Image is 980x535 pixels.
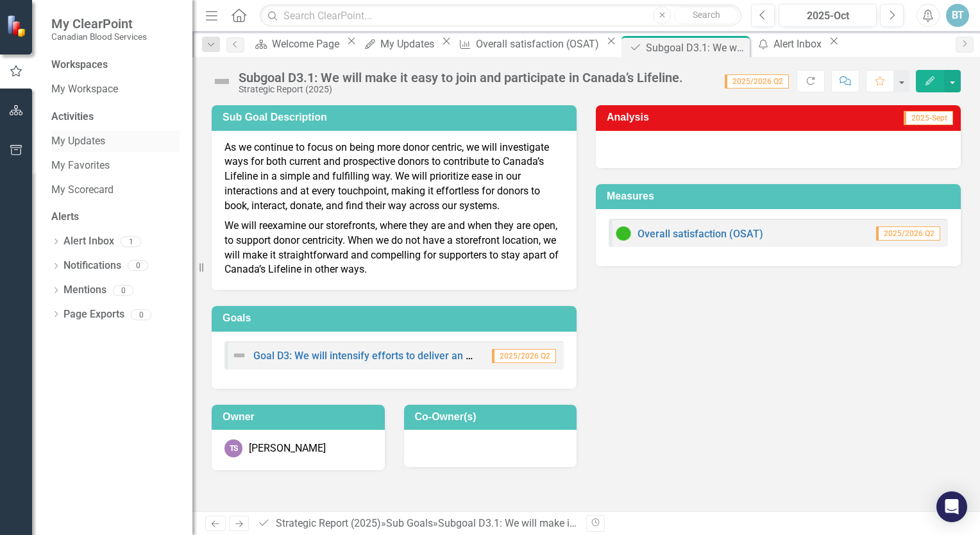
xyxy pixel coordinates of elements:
a: Alert Inbox [63,234,114,249]
h3: Measures [607,191,954,202]
a: My Scorecard [51,183,180,198]
a: My Favorites [51,158,180,173]
a: Sub Goals [386,517,433,529]
h3: Sub Goal Description [223,112,570,123]
div: Subgoal D3.1: We will make it easy to join and participate in Canada’s Lifeline. [646,40,747,56]
button: Search [674,6,738,24]
div: 0 [113,285,133,296]
div: 1 [121,236,141,247]
div: Alerts [51,210,180,225]
span: 2025/2026 Q2 [876,226,940,241]
div: Open Intercom Messenger [936,491,967,522]
div: Overall satisfaction (OSAT) [476,36,603,52]
button: 2025-Oct [779,4,877,27]
a: Mentions [63,283,106,298]
img: On Target [616,226,631,241]
p: As we continue to focus on being more donor centric, we will investigate ways for both current an... [224,140,564,216]
img: ClearPoint Strategy [6,14,29,37]
a: Page Exports [63,307,124,322]
div: 0 [131,309,151,320]
img: Not Defined [212,71,232,92]
button: BT [946,4,969,27]
div: 2025-Oct [783,8,872,24]
a: My Workspace [51,82,180,97]
a: My Updates [359,36,438,52]
span: Search [693,10,720,20]
a: Alert Inbox [752,36,825,52]
span: 2025/2026 Q2 [492,349,556,363]
a: Notifications [63,259,121,273]
div: Strategic Report (2025) [239,85,683,94]
div: Activities [51,110,180,124]
a: Goal D3: We will intensify efforts to deliver an easy, flexible, and personalized experience in w... [253,350,891,362]
a: Welcome Page [251,36,343,52]
h3: Owner [223,411,378,423]
h3: Goals [223,312,570,324]
div: Workspaces [51,58,108,72]
div: Alert Inbox [773,36,825,52]
span: 2025/2026 Q2 [725,74,789,89]
input: Search ClearPoint... [260,4,741,27]
h3: Co-Owner(s) [415,411,571,423]
div: Subgoal D3.1: We will make it easy to join and participate in Canada’s Lifeline. [239,71,683,85]
a: My Updates [51,134,180,149]
div: 0 [128,260,148,271]
div: [PERSON_NAME] [249,441,326,456]
div: My Updates [380,36,438,52]
span: 2025-Sept [904,111,953,125]
div: Welcome Page [272,36,343,52]
div: TS [224,439,242,457]
a: Strategic Report (2025) [276,517,381,529]
a: Overall satisfaction (OSAT) [638,228,763,240]
img: Not Defined [232,348,247,363]
span: My ClearPoint [51,16,147,31]
div: » » [257,516,577,531]
small: Canadian Blood Services [51,31,147,42]
div: Subgoal D3.1: We will make it easy to join and participate in Canada’s Lifeline. [438,517,791,529]
a: Overall satisfaction (OSAT) [455,36,603,52]
p: We will reexamine our storefronts, where they are and when they are open, to support donor centri... [224,216,564,277]
h3: Analysis [607,112,765,123]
